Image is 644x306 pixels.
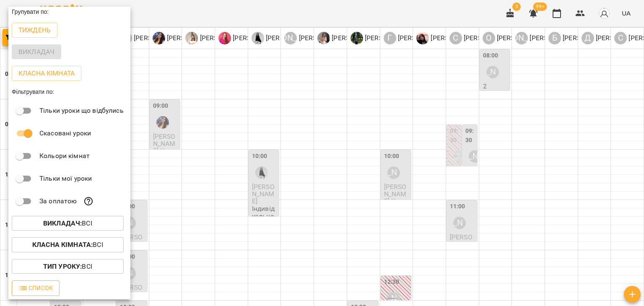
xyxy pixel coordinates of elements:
button: Викладач:Всі [12,216,124,231]
p: Класна кімната [18,68,75,78]
button: Класна кімната [12,66,81,81]
p: За оплатою [39,196,77,206]
b: Класна кімната : [32,241,93,249]
p: Тільки мої уроки [39,174,92,184]
p: Всі [32,240,103,250]
button: Класна кімната:Всі [12,237,124,252]
span: Список [18,283,53,293]
button: Тип Уроку:Всі [12,259,124,274]
p: Тільки уроки що відбулись [39,106,124,116]
div: Фільтрувати по: [8,84,130,99]
b: Тип Уроку : [43,262,82,270]
p: Кольори кімнат [39,151,90,161]
p: Скасовані уроки [39,128,91,138]
p: Всі [43,262,92,272]
b: Викладач : [43,219,82,227]
p: Тиждень [18,25,51,35]
button: Тиждень [12,23,57,38]
p: Всі [43,218,92,228]
div: Групувати по: [8,4,130,19]
button: Список [12,280,60,296]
